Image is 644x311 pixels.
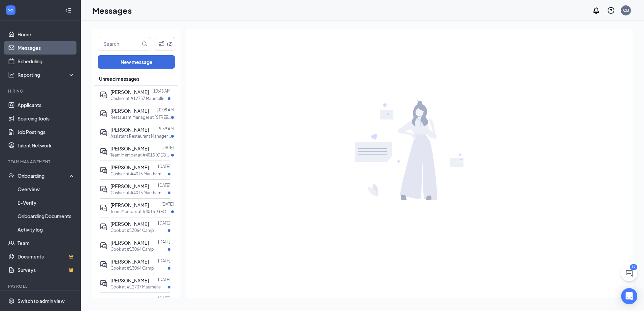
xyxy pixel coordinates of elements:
[110,89,149,95] span: [PERSON_NAME]
[92,5,132,16] h1: Messages
[110,228,154,233] p: Cook at #13064 Camp
[18,112,75,125] a: Sourcing Tools
[100,129,108,137] svg: ActiveDoubleChat
[161,145,174,150] p: [DATE]
[18,125,75,139] a: Job Postings
[18,55,75,68] a: Scheduling
[110,209,171,214] p: Team Member at #4015 [GEOGRAPHIC_DATA]
[8,71,15,78] svg: Analysis
[153,88,170,94] p: 10:45 AM
[623,7,629,13] div: CB
[110,108,149,114] span: [PERSON_NAME]
[110,152,171,158] p: Team Member at #4015 [GEOGRAPHIC_DATA]
[158,239,170,245] p: [DATE]
[592,6,600,14] svg: Notifications
[110,164,149,170] span: [PERSON_NAME]
[110,258,149,265] span: [PERSON_NAME]
[18,196,75,209] a: E-Verify
[110,202,149,208] span: [PERSON_NAME]
[110,114,171,120] p: Restaurant Manager at [STREET_ADDRESS]
[607,6,615,14] svg: QuestionInfo
[8,88,74,94] div: Hiring
[110,284,161,290] p: Cook at #12737 Maumelle
[110,127,149,133] span: [PERSON_NAME]
[110,296,149,302] span: [PERSON_NAME]
[7,7,14,13] svg: WorkstreamLogo
[18,263,75,277] a: SurveysCrown
[99,75,139,82] span: Unread messages
[110,240,149,246] span: [PERSON_NAME]
[158,296,170,301] p: [DATE]
[100,279,108,287] svg: ActiveDoubleChat
[18,172,69,179] div: Onboarding
[100,261,108,269] svg: ActiveDoubleChat
[100,147,108,155] svg: ActiveDoubleChat
[18,236,75,250] a: Team
[18,209,75,223] a: Onboarding Documents
[110,221,149,227] span: [PERSON_NAME]
[18,182,75,196] a: Overview
[157,107,174,113] p: 10:08 AM
[18,223,75,236] a: Activity log
[18,28,75,41] a: Home
[625,269,633,277] svg: ChatActive
[142,41,147,46] svg: MagnifyingGlass
[158,220,170,226] p: [DATE]
[100,242,108,250] svg: ActiveDoubleChat
[8,298,15,304] svg: Settings
[18,98,75,112] a: Applicants
[158,182,170,188] p: [DATE]
[110,190,161,196] p: Cashier at #4015 Markham
[98,55,175,69] button: New message
[8,159,74,165] div: Team Management
[158,258,170,264] p: [DATE]
[8,283,74,289] div: Payroll
[100,185,108,193] svg: ActiveDoubleChat
[159,126,174,132] p: 9:59 AM
[110,171,161,177] p: Cashier at #4015 Markham
[158,40,166,48] svg: Filter
[158,277,170,282] p: [DATE]
[98,37,140,50] input: Search
[155,37,175,50] button: Filter (2)
[18,250,75,263] a: DocumentsCrown
[18,139,75,152] a: Talent Network
[110,265,154,271] p: Cook at #13064 Camp
[110,277,149,283] span: [PERSON_NAME]
[630,264,637,270] div: 17
[8,172,15,179] svg: UserCheck
[18,71,75,78] div: Reporting
[100,91,108,99] svg: ActiveDoubleChat
[100,166,108,174] svg: ActiveDoubleChat
[65,7,72,14] svg: Collapse
[621,265,637,281] button: ChatActive
[161,201,174,207] p: [DATE]
[110,183,149,189] span: [PERSON_NAME]
[110,145,149,151] span: [PERSON_NAME]
[18,298,65,304] div: Switch to admin view
[158,164,170,169] p: [DATE]
[18,41,75,55] a: Messages
[100,110,108,118] svg: ActiveDoubleChat
[621,288,637,304] div: Open Intercom Messenger
[110,246,154,252] p: Cook at #13064 Camp
[100,223,108,231] svg: ActiveDoubleChat
[110,96,164,101] p: Cashier at #12737 Maumelle
[100,204,108,212] svg: ActiveDoubleChat
[110,133,171,139] p: Assistant Restaurant Manager at [STREET_ADDRESS]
